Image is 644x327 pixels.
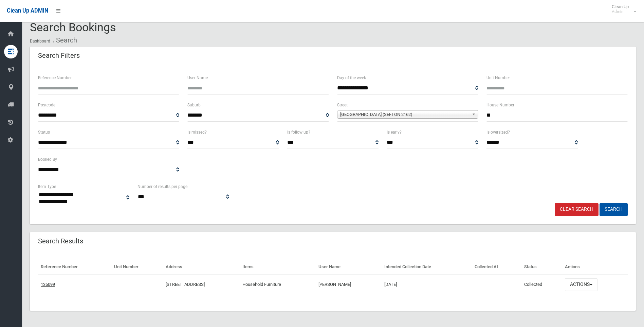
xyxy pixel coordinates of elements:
[166,282,205,287] a: [STREET_ADDRESS]
[600,203,628,216] button: Search
[608,4,636,14] span: Clean Up
[486,128,510,136] label: Is oversized?
[382,275,472,294] td: [DATE]
[51,34,77,47] li: Search
[612,9,629,14] small: Admin
[521,275,562,294] td: Collected
[240,275,316,294] td: Household Furniture
[387,128,402,136] label: Is early?
[38,74,72,82] label: Reference Number
[486,101,514,109] label: House Number
[187,101,201,109] label: Suburb
[30,235,91,248] header: Search Results
[38,101,55,109] label: Postcode
[38,183,56,190] label: Item Type
[316,259,381,275] th: User Name
[30,49,88,62] header: Search Filters
[562,259,628,275] th: Actions
[30,39,50,44] a: Dashboard
[187,128,207,136] label: Is missed?
[41,282,55,287] a: 135099
[555,203,599,216] a: Clear Search
[38,128,50,136] label: Status
[521,259,562,275] th: Status
[565,278,597,291] button: Actions
[38,259,111,275] th: Reference Number
[38,156,57,163] label: Booked By
[30,20,116,34] span: Search Bookings
[340,110,469,119] span: [GEOGRAPHIC_DATA] (SEFTON 2162)
[472,259,522,275] th: Collected At
[486,74,510,82] label: Unit Number
[382,259,472,275] th: Intended Collection Date
[337,101,348,109] label: Street
[240,259,316,275] th: Items
[163,259,240,275] th: Address
[7,7,48,14] span: Clean Up ADMIN
[337,74,366,82] label: Day of the week
[137,183,187,190] label: Number of results per page
[111,259,163,275] th: Unit Number
[316,275,381,294] td: [PERSON_NAME]
[287,128,310,136] label: Is follow up?
[187,74,208,82] label: User Name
